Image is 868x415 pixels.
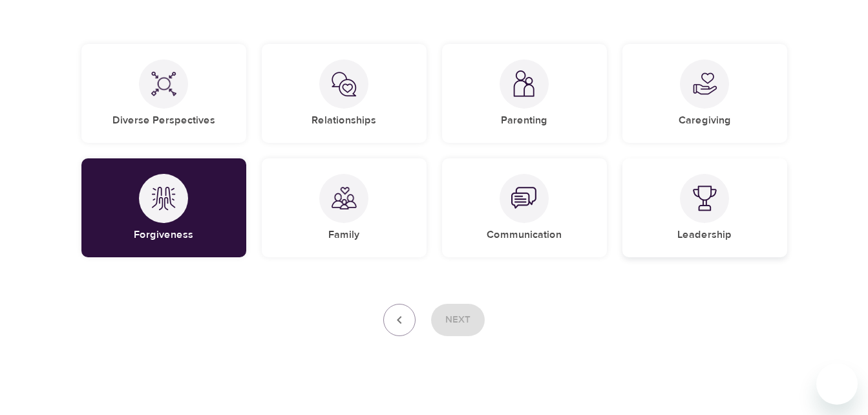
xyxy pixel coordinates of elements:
div: ForgivenessForgiveness [81,158,246,257]
h5: Forgiveness [134,228,193,242]
h5: Caregiving [679,114,731,127]
h5: Leadership [677,228,732,242]
h5: Relationships [312,114,376,127]
img: Family [331,186,357,211]
div: ParentingParenting [442,44,607,143]
div: Diverse PerspectivesDiverse Perspectives [81,44,246,143]
div: CommunicationCommunication [442,158,607,257]
img: Leadership [692,186,717,211]
iframe: Button to launch messaging window [816,363,858,405]
img: Diverse Perspectives [151,71,176,97]
img: Relationships [331,71,357,97]
h5: Communication [487,228,562,242]
div: CaregivingCaregiving [622,44,787,143]
div: RelationshipsRelationships [262,44,427,143]
h5: Diverse Perspectives [112,114,215,127]
img: Caregiving [692,71,717,97]
div: LeadershipLeadership [622,158,787,257]
img: Forgiveness [151,186,176,211]
img: Parenting [511,70,537,97]
img: Communication [511,186,537,211]
h5: Parenting [501,114,547,127]
div: FamilyFamily [262,158,427,257]
h5: Family [328,228,359,242]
